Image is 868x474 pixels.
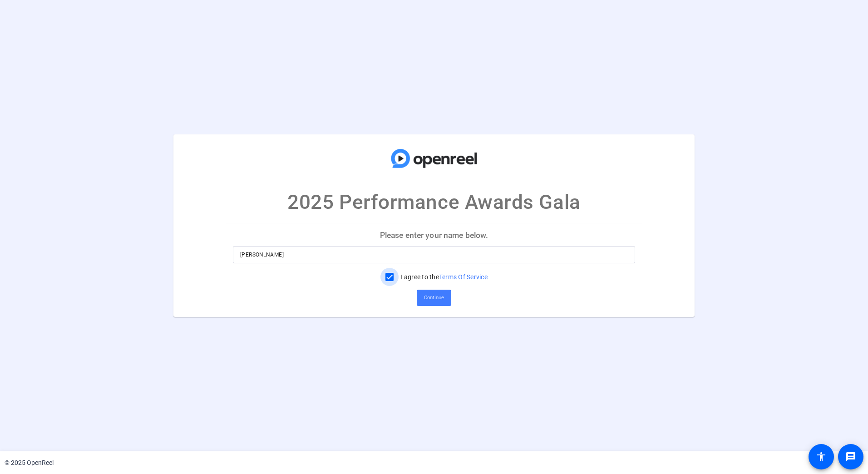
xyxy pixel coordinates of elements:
[399,272,488,281] label: I agree to the
[845,451,856,462] mat-icon: message
[287,187,580,217] p: 2025 Performance Awards Gala
[226,224,642,246] p: Please enter your name below.
[424,291,444,305] span: Continue
[417,290,451,306] button: Continue
[816,451,827,462] mat-icon: accessibility
[240,249,628,260] input: Enter your name
[389,143,479,173] img: company-logo
[5,458,54,468] div: © 2025 OpenReel
[439,273,488,281] a: Terms Of Service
